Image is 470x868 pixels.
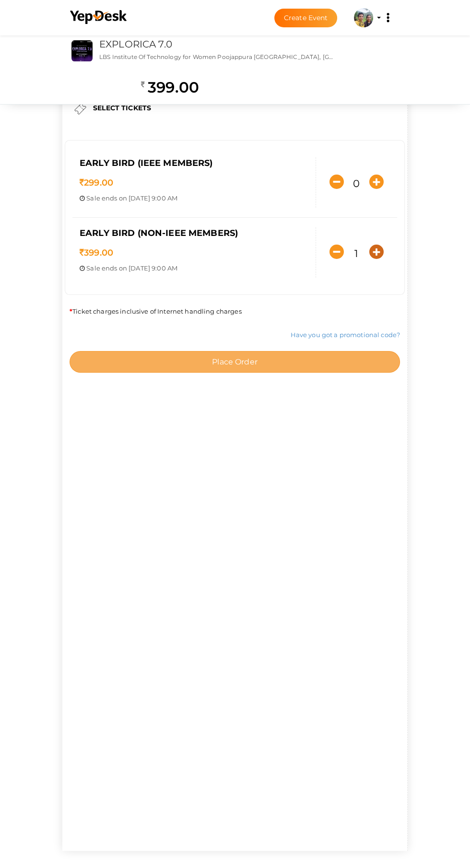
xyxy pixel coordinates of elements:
span: Early Bird (IEEE members) [80,158,213,168]
h2: 399.00 [141,78,199,97]
label: SELECT TICKETS [93,103,151,113]
a: EXPLORICA 7.0 [99,38,172,50]
img: ACg8ocJUgrphYe6B-Dj-KqA5TDKIq3hNN6nB9FHTo-z4hFgTSXIhYA0v=s100 [354,8,373,27]
span: Place Order [212,357,258,366]
p: LBS Institute Of Technology for Women Poojappura [GEOGRAPHIC_DATA], [GEOGRAPHIC_DATA] - [GEOGRAPH... [99,53,334,61]
span: Ticket charges inclusive of Internet handling charges [70,307,242,315]
span: Sale [86,264,100,272]
img: ticket.png [74,103,86,115]
a: Have you got a promotional code? [291,331,400,339]
p: ends on [DATE] 9:00 AM [80,194,308,203]
img: DWJQ7IGG_small.jpeg [71,40,93,61]
span: 299.00 [80,177,113,188]
span: Sale [86,194,100,202]
button: Place Order [70,351,400,373]
p: ends on [DATE] 9:00 AM [80,264,308,273]
button: Create Event [274,9,338,27]
span: 399.00 [80,247,113,258]
span: Early Bird (Non-IEEE members) [80,228,238,238]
